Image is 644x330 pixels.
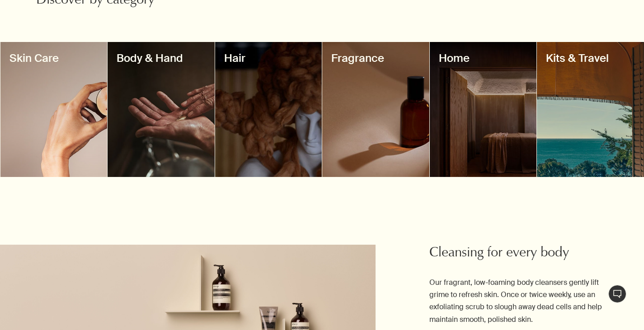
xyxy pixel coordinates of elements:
h3: Kits & Travel [546,51,635,65]
a: decorativeHome [430,42,537,177]
h2: Cleansing for every body [429,245,608,263]
a: decorativeSkin Care [0,42,108,177]
h3: Hair [224,51,313,65]
p: Our fragrant, low-foaming body cleansers gently lift grime to refresh skin. Once or twice weekly,... [429,276,608,325]
h3: Skin Care [9,51,99,65]
h3: Fragrance [331,51,420,65]
button: Live Assistance [608,285,626,303]
a: decorativeKits & Travel [537,42,644,177]
h3: Body & Hand [117,51,206,65]
a: decorativeHair [215,42,322,177]
a: decorativeFragrance [322,42,429,177]
a: decorativeBody & Hand [108,42,215,177]
h3: Home [439,51,528,65]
